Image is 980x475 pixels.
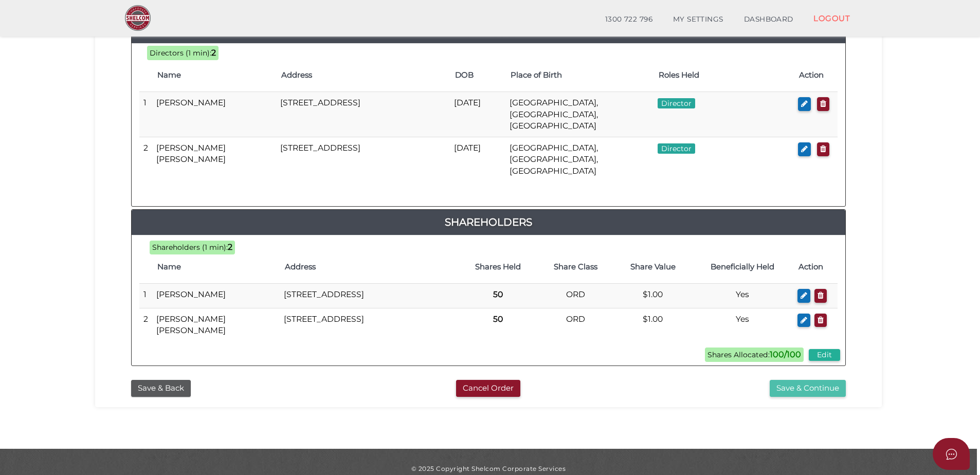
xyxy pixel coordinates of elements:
[505,137,654,182] td: [GEOGRAPHIC_DATA], [GEOGRAPHIC_DATA], [GEOGRAPHIC_DATA]
[803,8,860,29] a: LOGOUT
[455,71,500,80] h4: DOB
[659,71,789,80] h4: Roles Held
[770,380,846,397] button: Save & Continue
[280,308,459,341] td: [STREET_ADDRESS]
[798,263,832,271] h4: Action
[450,137,505,182] td: [DATE]
[595,9,663,30] a: 1300 722 796
[157,71,271,80] h4: Name
[692,308,794,341] td: Yes
[663,9,734,30] a: MY SETTINGS
[152,308,280,341] td: [PERSON_NAME] [PERSON_NAME]
[537,308,614,341] td: ORD
[614,308,692,341] td: $1.00
[152,243,228,252] span: Shareholders (1 min):
[139,92,152,137] td: 1
[464,263,532,271] h4: Shares Held
[809,349,840,361] button: Edit
[620,263,686,271] h4: Share Value
[493,314,503,324] b: 50
[456,380,520,397] button: Cancel Order
[697,263,789,271] h4: Beneficially Held
[132,214,845,230] a: Shareholders
[799,71,832,80] h4: Action
[276,92,450,137] td: [STREET_ADDRESS]
[658,143,695,154] span: Director
[228,242,232,252] b: 2
[493,289,503,299] b: 50
[511,71,648,80] h4: Place of Birth
[505,92,654,137] td: [GEOGRAPHIC_DATA], [GEOGRAPHIC_DATA], [GEOGRAPHIC_DATA]
[770,350,801,359] b: 100/100
[280,284,459,308] td: [STREET_ADDRESS]
[933,438,970,470] button: Open asap
[139,284,152,308] td: 1
[692,284,794,308] td: Yes
[139,137,152,182] td: 2
[211,48,216,58] b: 2
[276,137,450,182] td: [STREET_ADDRESS]
[542,263,609,271] h4: Share Class
[705,348,804,362] span: Shares Allocated:
[139,308,152,341] td: 2
[150,48,211,58] span: Directors (1 min):
[103,464,874,473] div: © 2025 Copyright Shelcom Corporate Services
[285,263,454,271] h4: Address
[450,92,505,137] td: [DATE]
[614,284,692,308] td: $1.00
[537,284,614,308] td: ORD
[157,263,275,271] h4: Name
[658,98,695,108] span: Director
[152,137,276,182] td: [PERSON_NAME] [PERSON_NAME]
[152,284,280,308] td: [PERSON_NAME]
[152,92,276,137] td: [PERSON_NAME]
[734,9,804,30] a: DASHBOARD
[131,380,191,397] button: Save & Back
[281,71,445,80] h4: Address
